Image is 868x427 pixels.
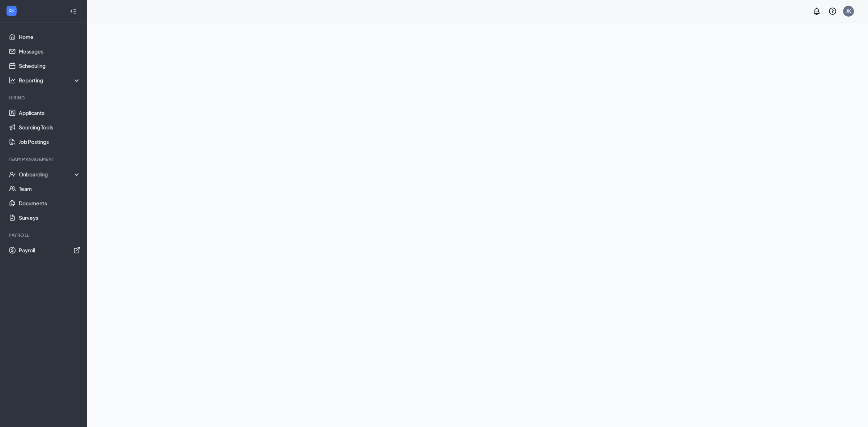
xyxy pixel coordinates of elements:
[19,30,81,44] a: Home
[19,196,81,210] a: Documents
[828,7,837,16] svg: QuestionInfo
[19,243,81,257] a: PayrollExternalLink
[70,8,77,15] svg: Collapse
[19,106,81,120] a: Applicants
[812,7,821,16] svg: Notifications
[9,77,16,84] svg: Analysis
[9,232,79,238] div: Payroll
[19,44,81,59] a: Messages
[19,210,81,225] a: Surveys
[846,8,851,14] div: JK
[9,95,79,101] div: Hiring
[19,77,81,84] div: Reporting
[9,171,16,178] svg: UserCheck
[19,171,81,178] div: Onboarding
[19,59,81,73] a: Scheduling
[9,156,79,162] div: Team Management
[8,7,15,14] svg: WorkstreamLogo
[19,120,81,134] a: Sourcing Tools
[19,182,81,196] a: Team
[19,134,81,149] a: Job Postings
